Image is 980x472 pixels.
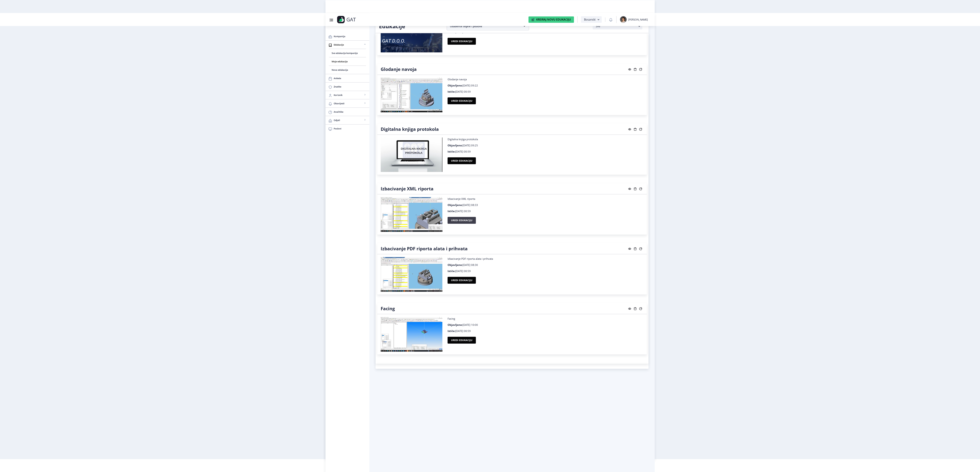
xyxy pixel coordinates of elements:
[448,203,462,207] b: Objavljeno:
[581,16,602,23] button: Bosanski
[325,41,369,49] a: Edukacije
[448,97,476,104] button: Uredi edukaciju
[334,76,367,80] span: Ankete
[346,18,356,21] p: GAT
[325,32,369,40] a: Kompanija
[448,329,455,333] b: Ističe:
[334,93,363,97] span: Korisnik
[325,124,369,133] a: Poslovi
[325,83,369,91] a: Značke
[448,263,462,267] b: Objavljeno:
[381,246,468,251] h4: Izbacivanje PDF riporta alata i prihvata
[448,203,643,207] p: [DATE] 08:33
[334,85,367,89] span: Značke
[448,217,476,224] button: Uredi edukaciju
[528,16,574,23] button: Kreiraj Novu Edukaciju
[448,144,462,147] b: Objavljeno:
[448,337,476,344] button: Uredi edukaciju
[448,157,476,164] button: Uredi edukaciju
[381,306,395,311] h4: Facing
[448,84,643,87] p: [DATE] 09:22
[325,108,369,116] a: Analitike
[448,38,476,45] button: Uredi edukaciju
[334,127,367,131] span: Poslovi
[381,257,443,292] img: Izbacivanje PDF riporta alata i prihvata
[325,116,369,124] a: Odjeli
[334,101,363,105] span: Obavijesti
[325,91,369,99] a: Korisnik
[381,66,417,72] h4: Glodanje navoja
[325,74,369,82] a: Ankete
[448,323,643,326] p: [DATE] 10:00
[334,110,367,114] span: Analitike
[334,118,363,122] span: Odjeli
[379,23,442,30] h2: Edukacije
[448,209,455,213] b: Ističe:
[448,269,455,273] b: Ističe:
[448,277,476,284] button: Uredi edukaciju
[325,99,369,108] a: Obavijesti
[447,22,529,30] nb-accordion-item-header: Odaberite odjele i poslove
[381,197,443,232] img: Izbacivanje XML riporta
[448,263,643,267] p: [DATE] 08:30
[448,84,462,87] b: Objavljeno:
[448,197,643,200] p: Izbacivanje XML riporta
[334,43,363,47] span: Edukacije
[448,150,643,153] p: [DATE] 00:59
[381,186,433,191] h4: Izbacivanje XML riporta
[329,57,366,66] a: Moje edukacije
[448,323,462,326] b: Objavljeno:
[532,18,534,21] img: create-new-education-icon.svg
[329,49,366,57] a: Sve edukacije kompanije
[381,137,443,172] img: Digitalna knjiga protokola
[334,34,367,38] span: Kompanija
[332,59,363,64] span: Moje edukacije
[448,144,643,147] p: [DATE] 09:25
[448,137,643,141] p: Digitalna knjiga protokola
[381,18,443,53] img: Misija - GAT
[448,317,643,320] p: Facing
[448,269,643,273] p: [DATE] 00:59
[337,16,378,23] a: GAT
[448,257,643,260] p: Izbacivanje PDF riporta alata i prihvata
[448,90,455,93] b: Ističe:
[448,78,643,81] p: Glodanje navoja
[448,329,643,333] p: [DATE] 00:59
[332,51,363,55] span: Sve edukacije kompanije
[381,126,439,132] h4: Digitalna knjiga protokola
[332,68,363,72] span: Nova edukacija
[448,150,455,153] b: Ističe:
[448,90,643,93] p: [DATE] 00:59
[381,317,443,352] img: Facing
[593,23,642,29] button: Sve
[381,78,443,112] img: Glodanje navoja
[628,18,648,21] div: [PERSON_NAME]
[448,209,643,213] p: [DATE] 00:59
[329,66,366,74] a: Nova edukacija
